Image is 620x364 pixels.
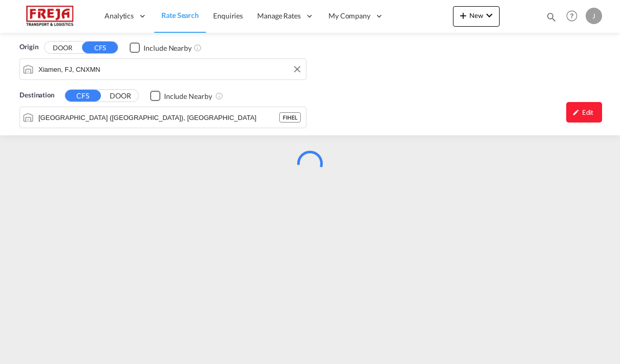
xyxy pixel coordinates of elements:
md-checkbox: Checkbox No Ink [130,42,192,53]
div: FIHEL [279,112,301,123]
button: DOOR [45,42,80,54]
input: Search by Port [38,62,301,77]
div: Include Nearby [143,43,192,53]
span: Enquiries [213,11,243,20]
span: Manage Rates [257,11,301,21]
span: Origin [19,42,38,52]
input: Search by Port [38,110,279,125]
div: Help [563,7,586,26]
button: Clear Input [290,62,305,77]
div: icon-pencilEdit [566,102,602,123]
button: icon-plus 400-fgNewicon-chevron-down [453,6,500,27]
span: Analytics [105,11,134,21]
span: My Company [328,11,370,21]
div: Include Nearby [164,91,212,102]
md-input-container: Xiamen, FJ, CNXMN [20,59,306,79]
div: icon-magnify [546,11,557,27]
md-icon: Unchecked: Ignores neighbouring ports when fetching rates.Checked : Includes neighbouring ports w... [215,92,223,100]
md-checkbox: Checkbox No Ink [150,90,212,101]
button: CFS [65,90,101,102]
div: J [586,8,602,24]
img: 586607c025bf11f083711d99603023e7.png [15,5,85,28]
span: Rate Search [161,11,199,19]
md-input-container: Helsingfors (Helsinki), FIHEL [20,107,306,128]
md-icon: icon-magnify [546,11,557,23]
md-icon: Unchecked: Ignores neighbouring ports when fetching rates.Checked : Includes neighbouring ports w... [194,44,202,52]
span: New [457,11,495,19]
span: Help [563,7,581,25]
button: DOOR [102,90,138,102]
button: CFS [82,42,118,53]
span: Destination [19,90,54,100]
md-icon: icon-pencil [572,109,580,116]
md-icon: icon-chevron-down [483,9,495,22]
md-icon: icon-plus 400-fg [457,9,469,22]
